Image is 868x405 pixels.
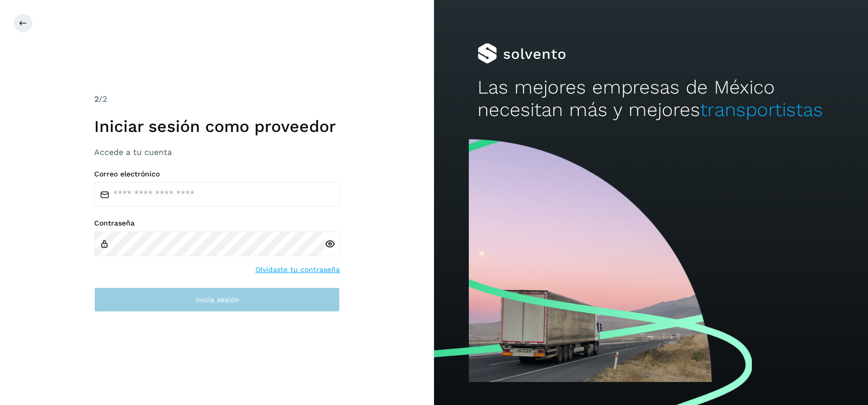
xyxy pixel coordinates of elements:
[94,147,340,157] h3: Accede a tu cuenta
[94,94,99,104] span: 2
[255,264,340,275] a: Olvidaste tu contraseña
[94,93,340,105] div: /2
[478,76,824,122] h2: Las mejores empresas de México necesitan más y mejores
[94,117,340,136] h1: Iniciar sesión como proveedor
[94,287,340,312] button: Inicia sesión
[196,296,239,303] span: Inicia sesión
[94,219,340,228] label: Contraseña
[700,99,823,121] span: transportistas
[94,170,340,178] label: Correo electrónico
